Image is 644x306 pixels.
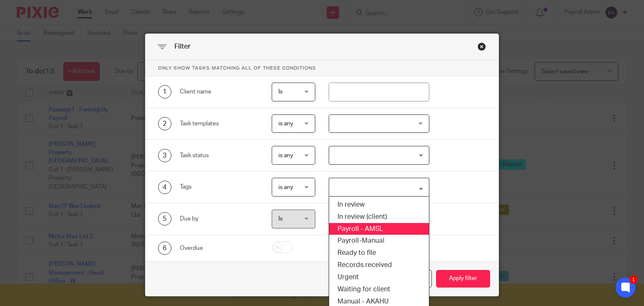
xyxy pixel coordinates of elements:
div: 1 [158,85,171,99]
div: Client name [180,88,259,96]
div: 3 [158,149,171,162]
span: Is [278,216,283,222]
li: Payroll - AMSL [329,223,429,235]
li: Ready to file [329,247,429,259]
li: Payroll-Manual [329,235,429,247]
input: Search for option [330,180,424,194]
div: 5 [158,212,171,226]
span: is any [278,184,293,190]
span: is any [278,153,293,158]
div: Task status [180,151,259,160]
div: Overdue [180,244,259,252]
div: Tags [180,183,259,191]
input: Search for option [330,148,424,163]
li: In review [329,199,429,211]
p: Only show tasks matching all of these conditions [145,60,499,76]
button: Apply filter [436,270,490,288]
div: Search for option [329,146,429,165]
div: Close this dialog window [478,42,486,51]
div: Task templates [180,119,259,128]
span: is any [278,121,293,127]
div: 1 [629,275,638,284]
div: 4 [158,181,171,194]
li: Urgent [329,271,429,283]
div: 2 [158,117,171,130]
li: In review (client) [329,211,429,223]
span: Is [278,89,283,95]
li: Records received [329,259,429,271]
span: Filter [174,43,190,50]
li: Waiting for client [329,283,429,296]
div: 6 [158,241,171,255]
div: Due by [180,215,259,223]
div: Search for option [329,178,429,197]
